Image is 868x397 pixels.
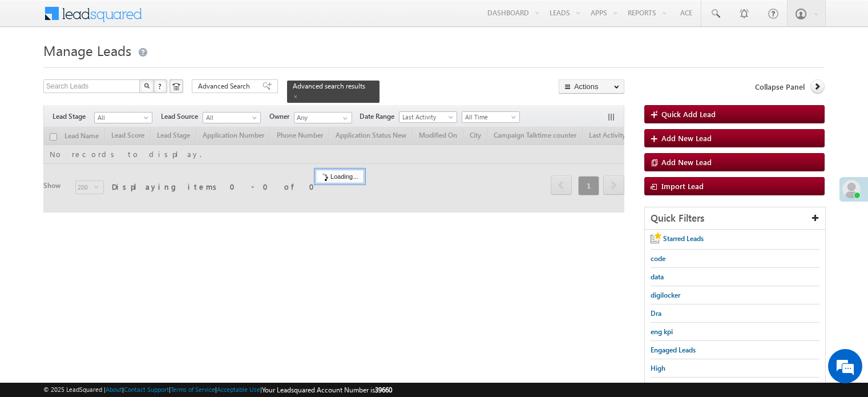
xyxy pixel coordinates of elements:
a: All Time [462,111,520,123]
a: All [94,112,152,123]
span: Advanced search results [293,82,365,90]
span: Collapse Panel [755,82,805,92]
span: data [651,272,664,281]
span: Last Activity [399,112,454,122]
span: Quick Add Lead [661,109,716,119]
span: Manage Leads [43,41,131,59]
a: Terms of Service [171,386,215,393]
span: Add New Lead [661,157,712,167]
span: Lead Stage [53,111,94,122]
span: Engaged Leads [651,346,696,354]
a: Last Activity [399,111,457,123]
span: Starred Leads [663,234,704,243]
span: ? [158,81,163,91]
span: code [651,254,665,263]
span: Date Range [360,111,399,122]
span: © 2025 LeadSquared | | | | | [43,384,392,395]
span: All [95,113,149,123]
span: 39660 [375,386,392,394]
a: Contact Support [124,386,169,393]
a: About [106,386,122,393]
span: Advanced Search [198,81,253,91]
span: eng kpi [651,327,673,336]
span: All [203,113,257,123]
span: digilocker [651,291,680,299]
span: Owner [269,111,294,122]
span: High [651,364,665,372]
a: All [203,112,261,123]
img: Search [144,83,150,89]
span: Dra [651,309,661,318]
span: Add New Lead [661,133,712,143]
a: Show All Items [337,113,351,124]
span: Your Leadsquared Account Number is [262,386,392,394]
button: Actions [559,79,624,94]
div: Quick Filters [645,207,825,230]
a: Acceptable Use [217,386,260,393]
input: Type to Search [294,112,352,123]
span: Lead Source [161,111,203,122]
div: Loading... [316,170,364,183]
span: Import Lead [661,181,704,191]
span: All Time [462,112,516,122]
button: ? [154,79,167,93]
